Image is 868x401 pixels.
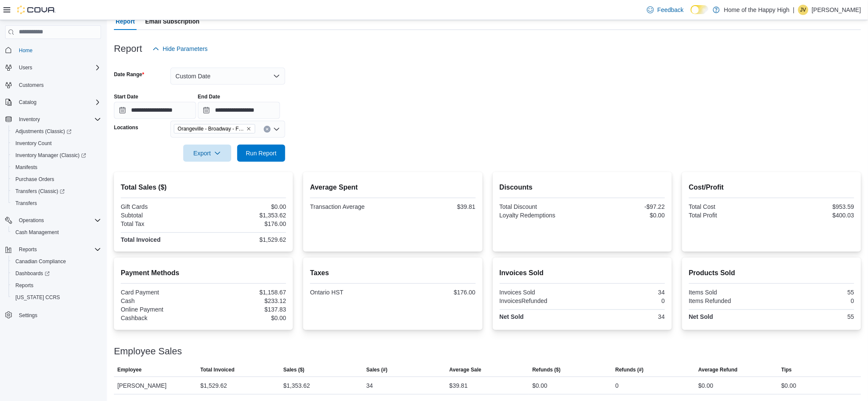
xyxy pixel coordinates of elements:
[689,297,770,304] div: Items Refunded
[2,44,104,56] button: Home
[12,138,55,149] a: Inventory Count
[310,203,391,210] div: Transaction Average
[12,268,53,279] a: Dashboards
[2,214,104,226] button: Operations
[19,64,32,71] span: Users
[174,124,255,134] span: Orangeville - Broadway - Fire & Flower
[15,80,47,90] a: Customers
[15,114,101,125] span: Inventory
[15,244,101,255] span: Reports
[500,313,524,320] strong: Net Sold
[532,366,561,373] span: Refunds ($)
[121,212,202,219] div: Subtotal
[283,366,304,373] span: Sales ($)
[9,185,104,197] a: Transfers (Classic)
[15,294,60,301] span: [US_STATE] CCRS
[15,310,41,321] a: Settings
[205,306,286,313] div: $137.83
[121,315,202,321] div: Cashback
[15,282,33,289] span: Reports
[9,226,104,238] button: Cash Management
[2,113,104,125] button: Inventory
[2,79,104,91] button: Customers
[9,137,104,149] button: Inventory Count
[117,366,142,373] span: Employee
[15,97,101,107] span: Catalog
[2,96,104,108] button: Catalog
[310,289,391,296] div: Ontario HST
[12,162,101,172] span: Manifests
[114,377,197,394] div: [PERSON_NAME]
[15,62,101,73] span: Users
[15,62,36,73] button: Users
[114,346,182,356] h3: Employee Sales
[12,256,69,267] a: Canadian Compliance
[9,267,104,279] a: Dashboards
[114,93,138,100] label: Start Date
[114,71,144,78] label: Date Range
[121,289,202,296] div: Card Payment
[12,227,101,238] span: Cash Management
[12,186,101,196] span: Transfers (Classic)
[12,227,62,238] a: Cash Management
[450,380,468,391] div: $39.81
[15,200,37,207] span: Transfers
[19,246,37,253] span: Reports
[15,114,43,125] button: Inventory
[12,126,101,137] span: Adjustments (Classic)
[9,161,104,173] button: Manifests
[798,5,808,15] div: Jennifer Verney
[698,366,738,373] span: Average Refund
[689,203,770,210] div: Total Cost
[394,289,475,296] div: $176.00
[500,289,581,296] div: Invoices Sold
[12,256,101,267] span: Canadian Compliance
[15,270,50,277] span: Dashboards
[12,292,101,303] span: Washington CCRS
[12,162,41,172] a: Manifests
[773,289,854,296] div: 55
[773,313,854,320] div: 55
[773,297,854,304] div: 0
[12,280,37,291] a: Reports
[121,297,202,304] div: Cash
[15,97,40,107] button: Catalog
[724,5,790,15] p: Home of the Happy High
[2,62,104,74] button: Users
[584,203,665,210] div: -$97.22
[584,212,665,219] div: $0.00
[12,150,89,160] a: Inventory Manager (Classic)
[15,215,101,226] span: Operations
[615,380,619,391] div: 0
[15,188,65,195] span: Transfers (Classic)
[200,380,227,391] div: $1,529.62
[205,315,286,321] div: $0.00
[12,280,101,291] span: Reports
[15,164,37,171] span: Manifests
[19,116,40,123] span: Inventory
[500,203,581,210] div: Total Discount
[394,203,475,210] div: $39.81
[689,313,713,320] strong: Net Sold
[183,145,231,162] button: Export
[12,198,101,208] span: Transfers
[12,150,101,160] span: Inventory Manager (Classic)
[15,229,59,236] span: Cash Management
[163,45,208,53] span: Hide Parameters
[116,13,135,30] span: Report
[584,297,665,304] div: 0
[689,182,854,193] h2: Cost/Profit
[12,186,68,196] a: Transfers (Classic)
[689,268,854,278] h2: Products Sold
[5,41,101,344] nav: Complex example
[367,366,388,373] span: Sales (#)
[615,366,644,373] span: Refunds (#)
[657,6,683,14] span: Feedback
[19,47,33,54] span: Home
[237,145,285,162] button: Run Report
[9,149,104,161] a: Inventory Manager (Classic)
[114,102,196,119] input: Press the down key to open a popover containing a calendar.
[310,268,475,278] h2: Taxes
[12,292,63,303] a: [US_STATE] CCRS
